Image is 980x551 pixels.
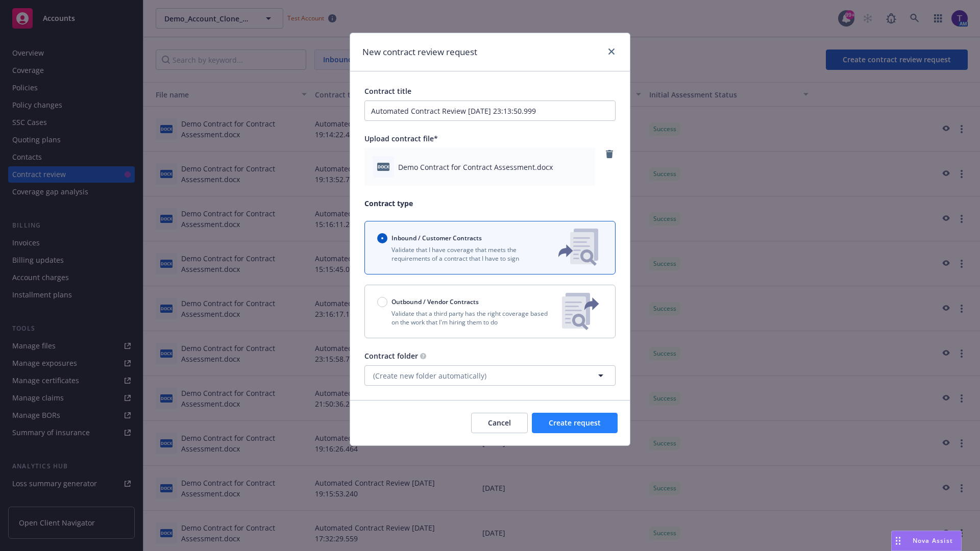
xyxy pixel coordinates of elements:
[364,134,438,143] span: Upload contract file*
[364,221,616,274] button: Inbound / Customer ContractsValidate that I have coverage that meets the requirements of a contra...
[364,351,418,361] span: Contract folder
[892,531,904,550] div: Drag to move
[377,233,387,243] input: Inbound / Customer Contracts
[364,86,411,96] span: Contract title
[364,285,616,338] button: Outbound / Vendor ContractsValidate that a third party has the right coverage based on the work t...
[488,418,511,428] span: Cancel
[891,531,962,551] button: Nova Assist
[532,413,618,433] button: Create request
[362,45,477,59] h1: New contract review request
[377,297,387,307] input: Outbound / Vendor Contracts
[377,309,554,327] p: Validate that a third party has the right coverage based on the work that I'm hiring them to do
[603,148,616,160] a: remove
[391,297,479,306] span: Outbound / Vendor Contracts
[398,162,553,172] span: Demo Contract for Contract Assessment.docx
[377,163,389,170] span: docx
[364,365,616,386] button: (Create new folder automatically)
[364,101,616,121] input: Enter a title for this contract
[391,234,482,242] span: Inbound / Customer Contracts
[377,245,542,263] p: Validate that I have coverage that meets the requirements of a contract that I have to sign
[364,198,616,209] p: Contract type
[549,418,601,428] span: Create request
[913,536,953,545] span: Nova Assist
[605,45,618,58] a: close
[373,370,486,381] span: (Create new folder automatically)
[471,413,528,433] button: Cancel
